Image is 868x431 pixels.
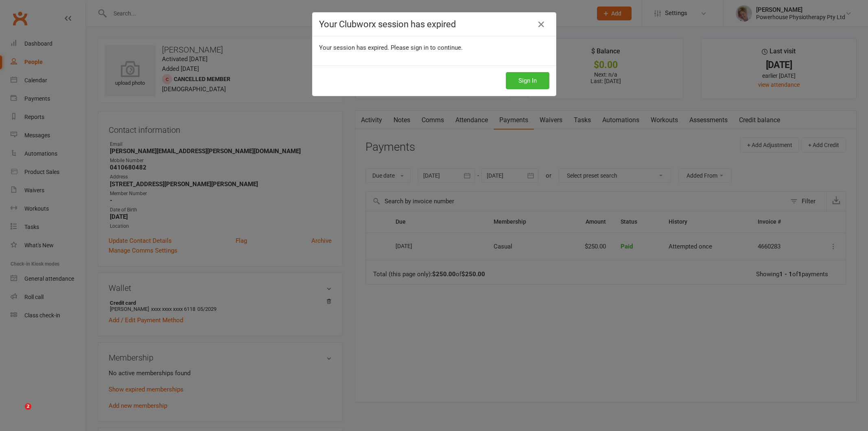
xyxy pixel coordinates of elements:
button: Sign In [506,72,549,89]
a: Close [535,18,548,31]
iframe: Intercom live chat [8,403,28,423]
span: Your session has expired. Please sign in to continue. [319,44,463,51]
span: 2 [25,403,31,410]
h4: Your Clubworx session has expired [319,19,549,29]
